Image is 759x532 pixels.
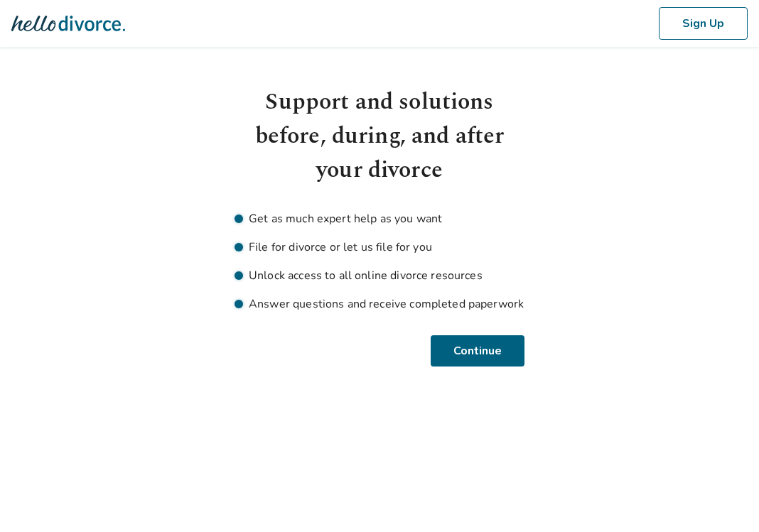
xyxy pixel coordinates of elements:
h1: Support and solutions before, during, and after your divorce [235,85,524,188]
li: File for divorce or let us file for you [235,239,524,256]
button: Sign Up [659,7,748,40]
li: Answer questions and receive completed paperwork [235,295,524,313]
button: Continue [433,335,524,367]
li: Unlock access to all online divorce resources [235,267,524,284]
img: Hello Divorce Logo [11,9,125,38]
li: Get as much expert help as you want [235,210,524,227]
